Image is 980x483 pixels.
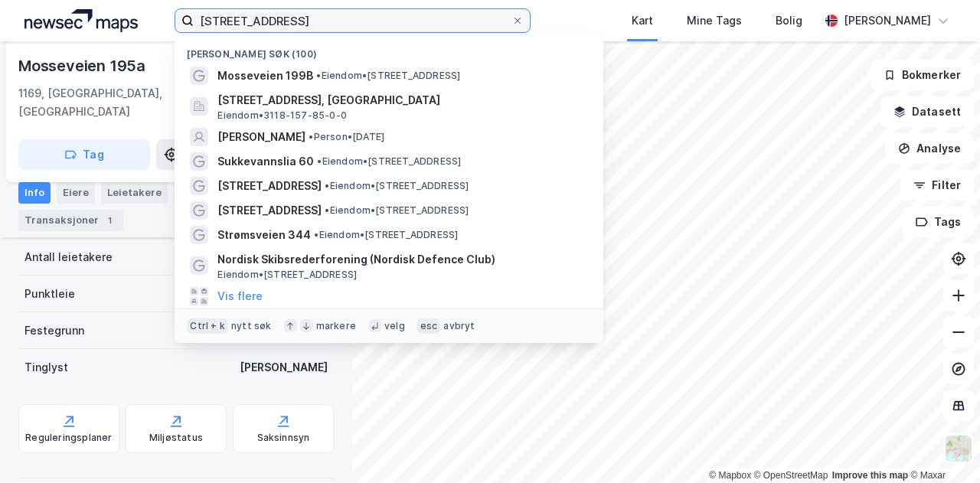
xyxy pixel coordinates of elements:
a: Improve this map [832,470,908,481]
span: • [314,229,318,240]
button: Tag [18,139,150,170]
span: Eiendom • [STREET_ADDRESS] [317,155,461,168]
a: OpenStreetMap [754,470,828,481]
span: Nordisk Skibsrederforening (Nordisk Defence Club) [217,250,585,269]
div: markere [316,320,356,332]
div: Kart [632,11,653,30]
button: Datasett [880,96,974,127]
span: Eiendom • 3118-157-85-0-0 [217,109,347,122]
span: Eiendom • [STREET_ADDRESS] [325,204,469,217]
div: Ctrl + k [187,318,228,334]
div: Reguleringsplaner [25,432,112,444]
button: Bokmerker [871,60,974,90]
button: Vis flere [217,287,263,305]
div: Info [18,182,51,204]
span: • [325,204,329,216]
span: [STREET_ADDRESS] [217,201,322,220]
div: 1 [102,213,117,228]
span: Eiendom • [STREET_ADDRESS] [325,180,469,192]
div: [PERSON_NAME] [240,358,328,377]
span: Eiendom • [STREET_ADDRESS] [217,269,357,281]
div: avbryt [443,320,475,332]
img: logo.a4113a55bc3d86da70a041830d287a7e.svg [24,9,138,32]
span: • [309,131,313,142]
span: Strømsveien 344 [217,226,311,244]
div: nytt søk [231,320,272,332]
div: Miljøstatus [149,432,203,444]
div: Antall leietakere [24,248,113,266]
iframe: Chat Widget [903,410,980,483]
div: Datasett [174,182,231,204]
div: esc [417,318,441,334]
span: Person • [DATE] [309,131,384,143]
div: Leietakere [101,182,168,204]
span: Sukkevannslia 60 [217,152,314,171]
span: • [317,155,322,167]
span: Eiendom • [STREET_ADDRESS] [314,229,458,241]
div: Mine Tags [687,11,742,30]
span: • [325,180,329,191]
div: Bolig [776,11,802,30]
span: [STREET_ADDRESS], [GEOGRAPHIC_DATA] [217,91,585,109]
div: Saksinnsyn [257,432,310,444]
div: Transaksjoner [18,210,123,231]
input: Søk på adresse, matrikkel, gårdeiere, leietakere eller personer [194,9,511,32]
span: Mosseveien 199B [217,67,313,85]
span: [PERSON_NAME] [217,128,305,146]
div: [PERSON_NAME] [844,11,931,30]
div: [PERSON_NAME] søk (100) [175,36,603,64]
div: 1169, [GEOGRAPHIC_DATA], [GEOGRAPHIC_DATA] [18,84,215,121]
div: Eiere [57,182,95,204]
button: Filter [900,170,974,201]
div: Tinglyst [24,358,68,377]
span: • [316,70,321,81]
a: Mapbox [709,470,751,481]
button: Analyse [885,133,974,164]
button: Tags [903,207,974,237]
div: velg [384,320,405,332]
div: Mosseveien 195a [18,54,149,78]
div: Festegrunn [24,321,84,340]
span: [STREET_ADDRESS] [217,177,322,195]
div: Punktleie [24,285,75,303]
span: Eiendom • [STREET_ADDRESS] [316,70,460,82]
